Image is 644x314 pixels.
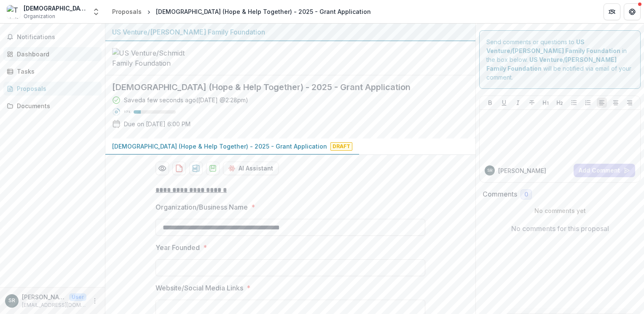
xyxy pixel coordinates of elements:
button: download-proposal [189,162,203,175]
button: AI Assistant [223,162,279,175]
button: Open entity switcher [90,3,102,20]
div: Proposals [17,84,95,93]
strong: US Venture/[PERSON_NAME] Family Foundation [486,56,617,72]
span: Draft [330,142,352,151]
h2: [DEMOGRAPHIC_DATA] (Hope & Help Together) - 2025 - Grant Application [112,82,455,92]
button: Add Comment [574,164,635,177]
p: [DEMOGRAPHIC_DATA] (Hope & Help Together) - 2025 - Grant Application [112,142,327,151]
button: Underline [499,98,509,108]
img: US Venture/Schmidt Family Foundation [112,48,196,68]
p: Year Founded [156,242,200,253]
button: Italicize [513,98,523,108]
p: No comments yet [483,206,637,215]
p: Website/Social Media Links [156,283,243,293]
div: Documents [17,101,95,110]
img: Trinity Lutheran Church (Hope & Help Together) [7,5,20,19]
button: Bullet List [569,98,579,108]
span: 0 [524,191,528,198]
button: Align Center [611,98,621,108]
a: Tasks [3,64,102,78]
button: Ordered List [583,98,593,108]
button: Partners [604,3,620,20]
div: [DEMOGRAPHIC_DATA] (Hope & Help Together) [24,4,87,13]
a: Proposals [3,82,102,96]
p: No comments for this proposal [511,224,609,234]
button: Align Left [597,98,607,108]
div: Tasks [17,67,95,76]
a: Proposals [109,5,145,18]
div: Sue Ruppel [487,168,492,173]
div: Dashboard [17,50,95,59]
p: [PERSON_NAME] [498,166,546,175]
p: Due on [DATE] 6:00 PM [124,120,191,128]
p: Organization/Business Name [156,202,248,212]
button: download-proposal [172,162,186,175]
span: Notifications [17,34,98,41]
p: User [69,293,86,301]
a: Dashboard [3,47,102,61]
button: Notifications [3,30,102,44]
div: US Venture/[PERSON_NAME] Family Foundation [112,27,469,37]
p: [EMAIL_ADDRESS][DOMAIN_NAME] [22,301,86,309]
p: [PERSON_NAME] [22,293,66,301]
div: Proposals [112,7,142,16]
div: Sue Ruppel [8,298,15,303]
button: Get Help [624,3,641,20]
nav: breadcrumb [109,5,374,18]
div: [DEMOGRAPHIC_DATA] (Hope & Help Together) - 2025 - Grant Application [156,7,371,16]
button: Preview 29e757b0-e7b1-422d-9eaf-ca87c8c12996-0.pdf [156,162,169,175]
div: Send comments or questions to in the box below. will be notified via email of your comment. [479,30,641,89]
button: download-proposal [206,162,220,175]
a: Documents [3,99,102,113]
button: Heading 1 [541,98,551,108]
button: Align Right [625,98,635,108]
button: Strike [527,98,537,108]
p: 17 % [124,109,130,115]
button: Bold [485,98,495,108]
h2: Comments [483,190,517,198]
button: Heading 2 [555,98,565,108]
div: Saved a few seconds ago ( [DATE] @ 2:28pm ) [124,96,248,104]
button: More [90,296,100,306]
span: Organization [24,13,55,20]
